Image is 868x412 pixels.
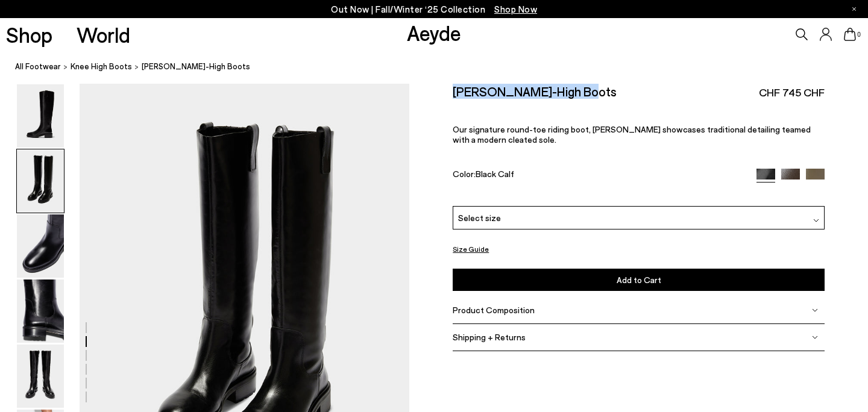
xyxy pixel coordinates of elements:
span: CHF 745 CHF [759,85,825,100]
a: World [77,24,130,45]
a: All Footwear [15,60,61,73]
span: knee high boots [71,61,132,71]
nav: breadcrumb [15,51,868,84]
img: svg%3E [812,334,818,340]
img: Henry Knee-High Boots - Image 5 [17,345,64,408]
span: Add to Cart [617,275,661,285]
h2: [PERSON_NAME]-High Boots [453,84,617,99]
img: svg%3E [813,217,819,223]
a: Aeyde [407,20,461,45]
span: Shipping + Returns [453,332,526,342]
img: svg%3E [812,307,818,313]
img: Henry Knee-High Boots - Image 4 [17,279,64,343]
button: Size Guide [453,242,489,257]
span: Navigate to /collections/new-in [494,4,537,14]
span: Black Calf [476,168,514,178]
img: Henry Knee-High Boots - Image 3 [17,214,64,278]
p: Out Now | Fall/Winter ‘25 Collection [331,2,537,17]
span: Product Composition [453,305,535,315]
span: Select size [458,211,501,224]
button: Add to Cart [453,269,825,291]
div: Color: [453,168,744,182]
img: Henry Knee-High Boots - Image 1 [17,84,64,148]
a: Shop [6,24,52,45]
p: Our signature round-toe riding boot, [PERSON_NAME] showcases traditional detailing teamed with a ... [453,124,825,145]
a: 0 [844,28,856,41]
span: 0 [856,31,862,38]
img: Henry Knee-High Boots - Image 2 [17,149,64,213]
a: knee high boots [71,60,132,73]
span: [PERSON_NAME]-High Boots [142,60,250,73]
